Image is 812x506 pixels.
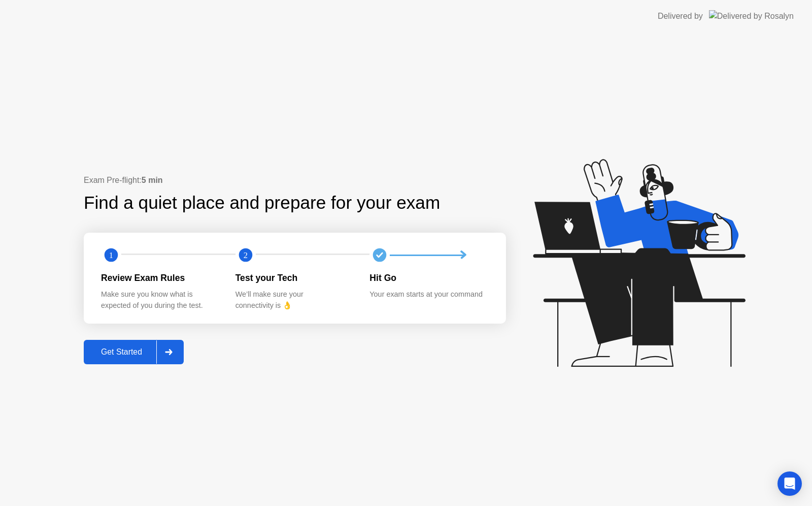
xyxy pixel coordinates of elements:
div: We’ll make sure your connectivity is 👌 [235,289,354,311]
div: Delivered by [658,10,703,22]
button: Get Started [84,340,184,364]
div: Hit Go [369,271,488,284]
div: Find a quiet place and prepare for your exam [84,189,442,216]
div: Review Exam Rules [101,271,219,284]
b: 5 min [142,176,163,184]
div: Make sure you know what is expected of you during the test. [101,289,219,311]
img: Delivered by Rosalyn [709,10,794,22]
div: Open Intercom Messenger [777,471,802,496]
div: Get Started [87,347,156,357]
div: Test your Tech [235,271,354,284]
div: Exam Pre-flight: [84,174,506,186]
div: Your exam starts at your command [369,289,488,300]
text: 2 [244,250,248,260]
text: 1 [109,250,113,260]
